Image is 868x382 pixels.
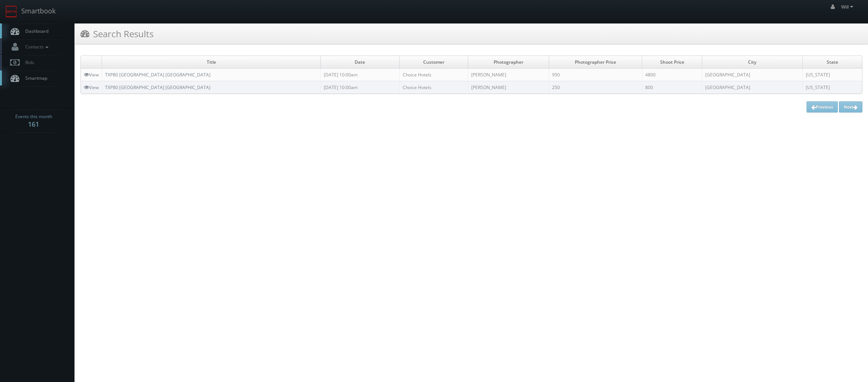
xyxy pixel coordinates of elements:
td: City [702,56,802,69]
td: [PERSON_NAME] [468,69,549,81]
td: Photographer [468,56,549,69]
td: State [802,56,862,69]
td: Title [102,56,321,69]
td: 250 [549,81,642,94]
span: Smartmap [22,75,47,81]
span: Contacts [22,44,50,50]
td: Choice Hotels [399,69,468,81]
span: Bids [22,59,34,66]
td: [US_STATE] [802,81,862,94]
td: [GEOGRAPHIC_DATA] [702,81,802,94]
span: Will [841,4,855,10]
a: View [84,84,99,91]
a: TXP80 [GEOGRAPHIC_DATA] [GEOGRAPHIC_DATA] [105,84,210,91]
td: 4800 [642,69,702,81]
h3: Search Results [80,27,153,40]
td: [GEOGRAPHIC_DATA] [702,69,802,81]
a: TXP80 [GEOGRAPHIC_DATA] [GEOGRAPHIC_DATA] [105,72,210,78]
td: [US_STATE] [802,69,862,81]
td: Customer [399,56,468,69]
span: Dashboard [22,28,48,34]
strong: 161 [28,120,39,129]
a: View [84,72,99,78]
td: [DATE] 10:00am [321,69,399,81]
td: Shoot Price [642,56,702,69]
td: 950 [549,69,642,81]
span: Events this month [15,113,52,120]
td: [PERSON_NAME] [468,81,549,94]
td: 800 [642,81,702,94]
td: Photographer Price [549,56,642,69]
td: [DATE] 10:00am [321,81,399,94]
td: Date [321,56,399,69]
td: Choice Hotels [399,81,468,94]
img: smartbook-logo.png [6,6,18,18]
